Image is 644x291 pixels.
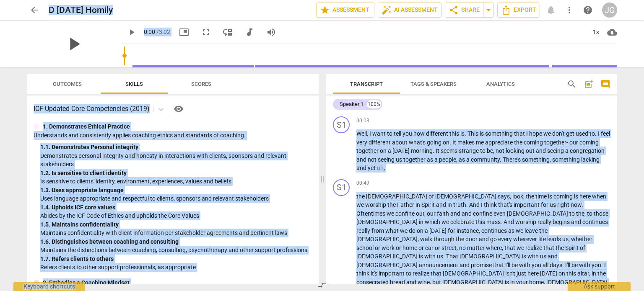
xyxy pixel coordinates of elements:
span: people [439,156,456,163]
span: faith [437,210,450,217]
span: [DEMOGRAPHIC_DATA] [356,262,419,268]
span: coming [579,139,599,146]
span: I [369,130,372,137]
span: coming [524,139,544,146]
span: share [449,5,459,15]
span: street [441,245,457,251]
span: with [527,253,540,260]
span: as [508,227,516,234]
span: do [409,227,417,234]
span: to [387,130,394,137]
span: us [540,253,548,260]
span: those [594,210,608,217]
span: go [490,236,498,242]
span: appreciate [485,139,514,146]
button: Search [565,77,579,91]
div: Ask support [568,282,631,291]
span: to [480,147,487,154]
span: when [592,193,606,200]
span: 0:00 [144,28,155,35]
span: seeing [547,147,565,154]
div: Change speaker [333,116,350,133]
span: the [539,227,548,234]
p: Uses language appropriate and respectful to clients, sponsors and relevant stakeholders [40,194,312,203]
span: Transcript [350,81,383,87]
div: 1. 4. Upholds ICF core values [40,203,312,212]
div: 1. 5. Maintains confidentiality [40,220,312,229]
span: of [580,245,585,251]
span: and [460,262,471,268]
span: out [526,147,536,154]
span: It [436,147,441,154]
span: I [526,130,529,137]
span: , [384,165,385,171]
span: , [457,245,459,251]
span: on [380,147,388,154]
span: as [427,156,434,163]
span: yet [368,165,377,171]
span: us [550,201,557,208]
span: , [418,236,420,242]
span: , [424,210,427,217]
span: . [466,201,469,208]
span: I [598,130,601,137]
span: and [436,201,447,208]
span: fullscreen [201,27,211,37]
span: visibility [174,104,184,114]
span: . [465,130,467,137]
div: Keyboard shortcuts [13,282,85,291]
span: picture_in_picture [179,27,189,37]
span: , [493,147,496,154]
span: important [514,201,541,208]
span: [DEMOGRAPHIC_DATA] [356,253,419,260]
span: walk [420,236,434,242]
button: Share [445,3,483,18]
span: this [475,219,486,225]
span: 00:49 [356,180,369,187]
span: a [565,147,570,154]
span: the [514,139,524,146]
button: View player as separate pane [220,25,235,40]
span: a [434,156,439,163]
span: seeing [378,156,396,163]
span: truth [453,201,466,208]
span: we [517,245,525,251]
span: on [443,139,449,146]
span: . [595,130,598,137]
span: [DEMOGRAPHIC_DATA] [435,193,498,200]
p: Maintains the distinctions between coaching, consulting, psychotherapy and other support professions [40,246,312,255]
span: this [449,130,460,137]
span: . [501,219,504,225]
span: Spirit [565,245,580,251]
span: promise [471,262,493,268]
span: feel [601,130,610,137]
span: is [419,253,424,260]
div: 100% [367,100,381,108]
span: and [356,156,368,163]
span: wherever [513,236,538,242]
span: whether [571,236,592,242]
span: That [446,253,460,260]
span: we [387,210,395,217]
span: auto_fix_high [382,5,392,15]
span: and [462,210,473,217]
span: / 3:02 [156,28,170,35]
span: don't [552,130,566,137]
span: This [467,130,480,137]
span: [DEMOGRAPHIC_DATA] [356,219,419,225]
span: is [522,253,527,260]
span: going [427,139,443,146]
span: in [419,219,425,225]
span: It [452,139,457,146]
span: , [523,193,526,200]
button: Export [497,3,540,18]
span: no [459,245,467,251]
span: the [456,236,465,242]
span: together [356,147,380,154]
span: work [382,245,396,251]
button: AI Assessment [378,3,441,18]
span: post_add [584,79,594,89]
span: continues [582,219,608,225]
span: [DEMOGRAPHIC_DATA] [460,253,522,260]
span: confine [473,210,493,217]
